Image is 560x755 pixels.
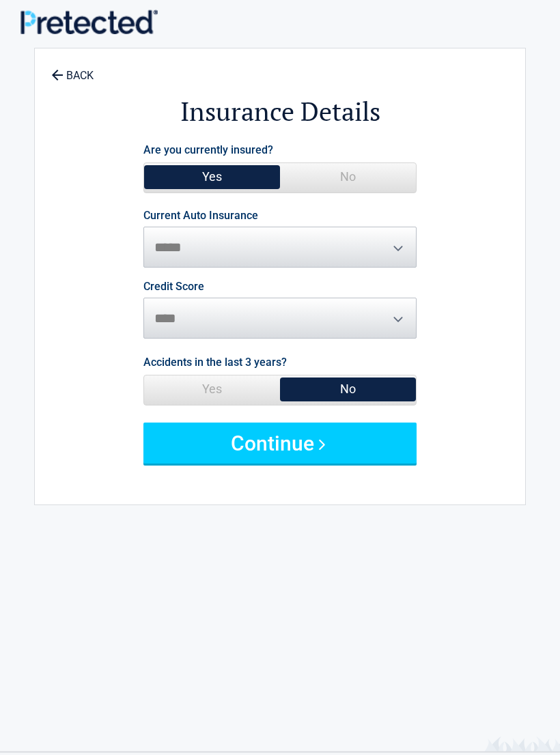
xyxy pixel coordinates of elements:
[144,163,280,190] span: Yes
[143,210,258,221] label: Current Auto Insurance
[143,281,204,292] label: Credit Score
[42,94,518,129] h2: Insurance Details
[144,375,280,403] span: Yes
[280,375,416,403] span: No
[48,57,96,81] a: BACK
[20,10,158,34] img: Main Logo
[280,163,416,190] span: No
[143,141,273,159] label: Are you currently insured?
[143,353,287,371] label: Accidents in the last 3 years?
[143,423,417,464] button: Continue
